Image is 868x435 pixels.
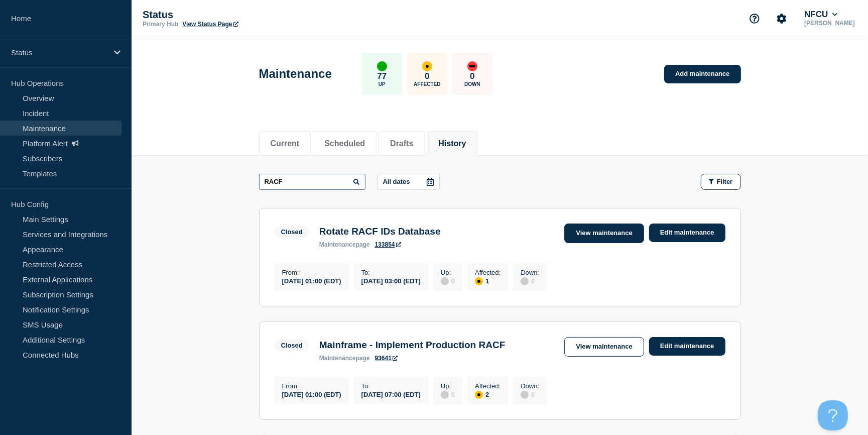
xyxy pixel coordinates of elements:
div: 2 [475,390,501,399]
p: [PERSON_NAME] [802,20,857,27]
div: disabled [521,391,529,399]
p: To : [361,269,421,276]
a: View Status Page [182,21,238,28]
p: 0 [425,71,429,81]
p: To : [361,382,421,390]
p: Affected : [475,382,501,390]
span: maintenance [319,355,356,362]
div: 0 [441,276,455,285]
h1: Maintenance [259,67,332,81]
p: Affected : [475,269,501,276]
div: [DATE] 01:00 (EDT) [282,276,341,285]
p: Up : [441,382,455,390]
button: Drafts [390,139,413,148]
p: Primary Hub [143,21,178,28]
button: All dates [378,174,440,190]
div: affected [422,61,432,71]
h3: Mainframe - Implement Production RACF [319,340,506,351]
p: From : [282,269,341,276]
button: Scheduled [324,139,365,148]
p: Up [379,81,386,87]
a: Edit maintenance [649,337,725,356]
p: page [319,241,370,248]
div: disabled [441,277,449,285]
div: up [377,61,387,71]
a: Add maintenance [664,65,740,83]
a: View maintenance [564,337,644,357]
div: affected [475,391,483,399]
button: Support [744,8,765,29]
iframe: Help Scout Beacon - Open [818,400,848,430]
p: Status [143,9,343,21]
a: View maintenance [564,224,644,243]
p: All dates [383,178,410,185]
a: 133854 [375,241,401,248]
div: [DATE] 03:00 (EDT) [361,276,421,285]
div: Closed [281,342,303,349]
div: [DATE] 07:00 (EDT) [361,390,421,398]
div: down [467,61,477,71]
button: Filter [701,174,741,190]
a: Edit maintenance [649,224,725,242]
h3: Rotate RACF IDs Database [319,226,441,237]
input: Search maintenances [259,174,365,190]
div: disabled [521,277,529,285]
p: Up : [441,269,455,276]
div: disabled [441,391,449,399]
span: maintenance [319,241,356,248]
p: From : [282,382,341,390]
p: Affected [414,81,440,87]
button: NFCU [802,10,839,20]
div: 0 [521,276,539,285]
p: Status [11,48,107,57]
button: Account settings [771,8,792,29]
div: 1 [475,276,501,285]
p: 0 [470,71,474,81]
div: 0 [441,390,455,399]
div: 0 [521,390,539,399]
p: 77 [377,71,387,81]
a: 93641 [375,355,398,362]
p: Down : [521,269,539,276]
div: Closed [281,228,303,236]
p: Down : [521,382,539,390]
p: Down [464,81,480,87]
button: Current [271,139,300,148]
span: Filter [717,178,733,185]
div: affected [475,277,483,285]
p: page [319,355,370,362]
div: [DATE] 01:00 (EDT) [282,390,341,398]
button: History [438,139,466,148]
